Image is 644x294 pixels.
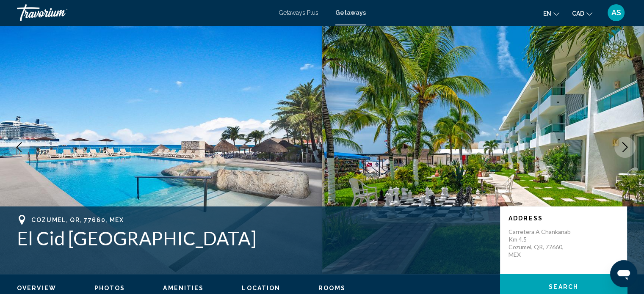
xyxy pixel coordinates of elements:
span: en [543,10,551,17]
button: Photos [94,284,125,292]
span: Amenities [163,285,204,291]
span: Search [549,284,578,291]
button: Next image [614,137,636,158]
button: Location [242,284,280,292]
button: Amenities [163,284,204,292]
iframe: Button to launch messaging window [610,260,637,287]
h1: El Cid [GEOGRAPHIC_DATA] [17,227,492,249]
a: Getaways Plus [279,9,318,16]
span: Location [242,285,280,291]
button: Rooms [318,284,345,292]
span: Cozumel, QR, 77660, MEX [31,217,124,223]
p: Carretera a Chankanab Km 4.5 Cozumel, QR, 77660, MEX [509,228,576,258]
span: Rooms [318,285,345,291]
button: Change language [543,7,559,19]
span: AS [611,8,621,17]
button: User Menu [605,4,627,22]
button: Previous image [8,137,30,158]
span: Overview [17,285,56,291]
p: Address [509,215,619,222]
span: CAD [572,10,584,17]
span: Photos [94,285,125,291]
button: Overview [17,284,56,292]
a: Travorium [17,4,270,21]
button: Change currency [572,7,592,19]
a: Getaways [335,9,366,16]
